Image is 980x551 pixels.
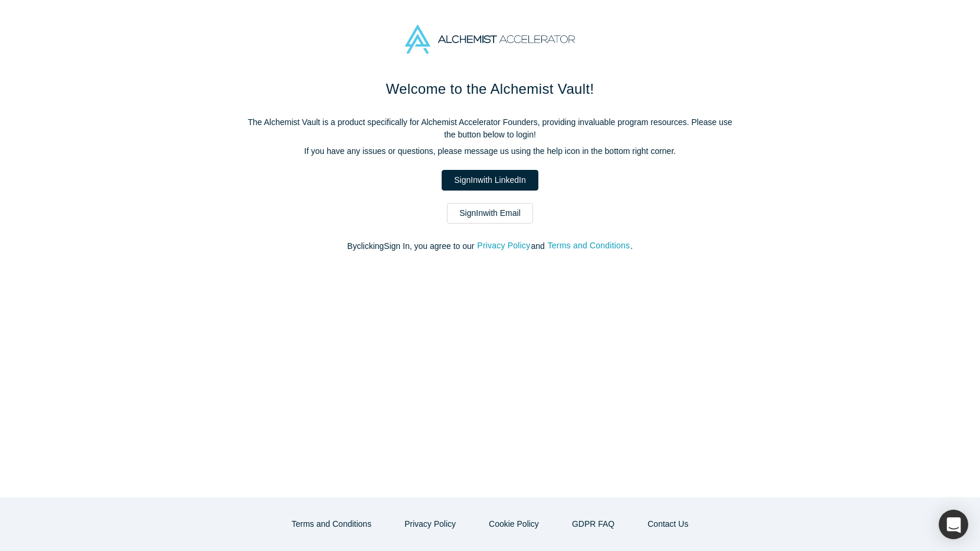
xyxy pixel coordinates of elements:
a: SignInwith Email [447,203,533,224]
p: If you have any issues or questions, please message us using the help icon in the bottom right co... [242,145,738,158]
button: Cookie Policy [476,514,551,534]
button: Privacy Policy [392,514,468,534]
p: The Alchemist Vault is a product specifically for Alchemist Accelerator Founders, providing inval... [242,116,738,141]
img: Alchemist Accelerator Logo [405,25,575,54]
button: Terms and Conditions [547,239,631,252]
p: By clicking Sign In , you agree to our and . [242,240,738,252]
button: Terms and Conditions [279,514,384,534]
a: GDPR FAQ [560,514,627,534]
h1: Welcome to the Alchemist Vault! [242,78,738,100]
button: Privacy Policy [476,239,531,252]
a: SignInwith LinkedIn [442,170,538,191]
button: Contact Us [635,514,701,534]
